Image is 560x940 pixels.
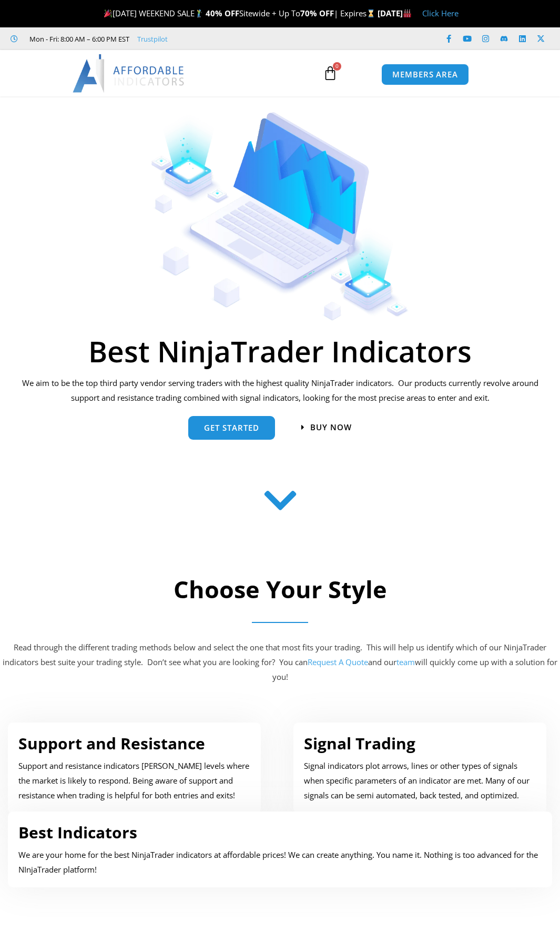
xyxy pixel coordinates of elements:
[8,337,552,365] h1: Best NinjaTrader Indicators
[137,33,168,45] a: Trustpilot
[18,848,542,877] p: We are your home for the best NinjaTrader indicators at affordable prices! We can create anything...
[104,9,112,17] img: 🎉
[188,416,275,440] a: get started
[403,9,411,17] img: 🏭
[304,759,536,803] p: Signal indicators plot arrows, lines or other types of signals when specific parameters of an ind...
[378,8,412,18] strong: [DATE]
[27,33,129,45] span: Mon - Fri: 8:00 AM – 6:00 PM EST
[18,733,205,754] a: Support and Resistance
[308,657,368,667] a: Request A Quote
[381,64,469,85] a: MEMBERS AREA
[101,8,378,18] span: [DATE] WEEKEND SALE Sitewide + Up To | Expires
[8,376,552,405] p: We aim to be the top third party vendor serving traders with the highest quality NinjaTrader indi...
[396,657,415,667] a: team
[206,8,239,18] strong: 40% OFF
[18,759,250,803] p: Support and resistance indicators [PERSON_NAME] levels where the market is likely to respond. Bei...
[151,112,409,320] img: Indicators 1 | Affordable Indicators – NinjaTrader
[392,71,458,78] span: MEMBERS AREA
[204,424,259,432] span: get started
[73,54,186,92] img: LogoAI | Affordable Indicators – NinjaTrader
[422,8,459,18] a: Click Here
[307,58,353,88] a: 0
[195,9,203,17] img: 🏌️‍♂️
[333,62,341,71] span: 0
[310,423,352,431] span: Buy now
[304,733,415,754] a: Signal Trading
[18,822,137,843] a: Best Indicators
[367,9,375,17] img: ⌛
[301,423,352,431] a: Buy now
[300,8,334,18] strong: 70% OFF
